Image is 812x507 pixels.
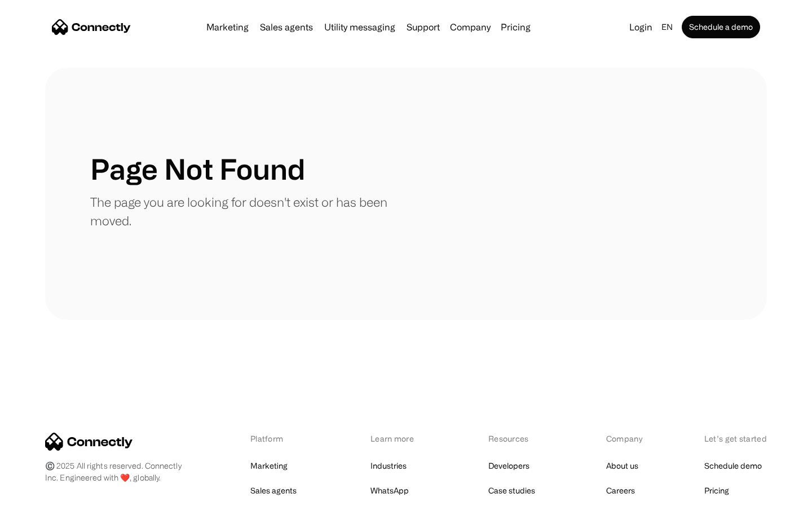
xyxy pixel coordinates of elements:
[488,433,548,444] div: Resources
[250,483,297,499] a: Sales agents
[704,458,762,474] a: Schedule demo
[606,433,646,444] div: Company
[496,23,535,32] a: Pricing
[625,19,657,35] a: Login
[661,19,673,35] div: en
[488,483,535,499] a: Case studies
[11,486,68,503] aside: Language selected: English
[90,152,305,186] h1: Page Not Found
[370,458,407,474] a: Industries
[202,23,253,32] a: Marketing
[606,483,635,499] a: Careers
[250,433,312,444] div: Platform
[704,483,729,499] a: Pricing
[450,19,491,35] div: Company
[90,193,406,230] p: The page you are looking for doesn't exist or has been moved.
[488,458,529,474] a: Developers
[320,23,400,32] a: Utility messaging
[606,458,638,474] a: About us
[370,483,409,499] a: WhatsApp
[370,433,430,444] div: Learn more
[402,23,444,32] a: Support
[255,23,317,32] a: Sales agents
[682,16,760,38] a: Schedule a demo
[250,458,288,474] a: Marketing
[704,433,767,444] div: Let’s get started
[23,487,68,503] ul: Language list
